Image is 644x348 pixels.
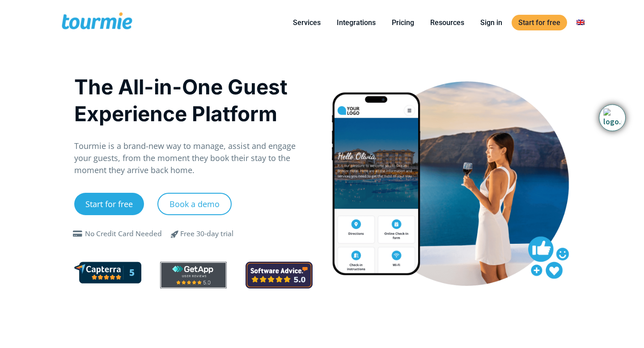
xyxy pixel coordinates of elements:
[157,193,232,215] a: Book a demo
[474,17,509,28] a: Sign in
[74,193,144,215] a: Start for free
[330,17,382,28] a: Integrations
[74,140,313,176] p: Tourmie is a brand-new way to manage, assist and engage your guests, from the moment they book th...
[74,73,313,127] h1: The All-in-One Guest Experience Platform
[512,15,567,30] a: Start for free
[385,17,421,28] a: Pricing
[180,229,233,239] div: Free 30-day trial
[85,229,162,239] div: No Credit Card Needed
[286,17,327,28] a: Services
[424,17,471,28] a: Resources
[71,230,85,238] span: 
[164,229,186,239] span: 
